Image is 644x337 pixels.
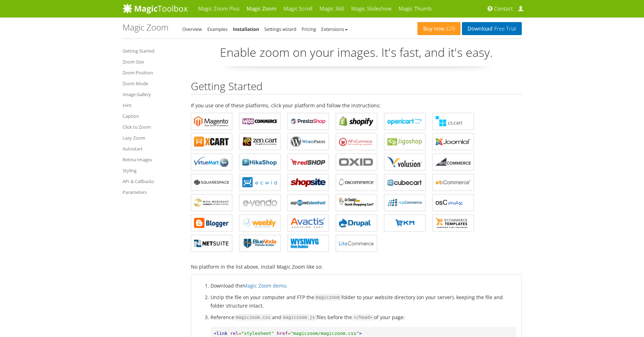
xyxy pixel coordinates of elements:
a: Magic Zoom for PrestaShop [288,113,329,130]
a: Magic Zoom for osCommerce [336,174,377,191]
b: Magic Zoom for VirtueMart [194,157,229,167]
b: Magic Zoom for redSHOP [291,157,326,167]
a: Magic Zoom for ShopSite [288,174,329,191]
a: Magic Zoom for AspDotNetStorefront [288,194,329,211]
span: "magiczoom/magiczoom.css" [291,331,359,336]
span: £29 [444,26,455,32]
p: Enable zoom on your images. It's fast, and it's easy. [191,44,522,66]
span: = [238,331,241,336]
b: Magic Zoom for ECWID [242,177,277,188]
span: rel [230,331,238,336]
a: Magic Zoom for Squarespace [191,174,232,191]
b: Magic Zoom for e-vendo [242,197,277,208]
p: No platform in the list above, install Magic Zoom like so: [191,263,522,271]
a: Magic Zoom for OpenCart [384,113,425,130]
a: Magic Zoom for Jigoshop [384,133,425,150]
a: Settings wizard [264,26,297,32]
b: Magic Zoom for ShopSite [291,177,326,188]
b: Magic Zoom for X-Cart [194,136,229,147]
a: Parameters [123,188,180,196]
a: Magic Zoom for WooCommerce [239,113,281,130]
a: Zoom Position [123,68,180,77]
b: Magic Zoom for Zen Cart [242,136,277,147]
a: Image Gallery [123,90,180,99]
a: Magic Zoom for Magento [191,113,232,130]
a: Magic Zoom for NetSuite [191,235,232,252]
span: Free Trial [492,26,516,32]
li: Unzip the file on your computer and FTP the folder to your website directory (on your server), ke... [210,293,516,310]
img: MagicToolbox.com - Image tools for your website [123,3,188,14]
a: Magic Zoom for ECWID [239,174,281,191]
a: Magic Zoom for GoDaddy Shopping Cart [336,194,377,211]
b: Magic Zoom for Avactis [291,218,326,228]
a: Zoom Size [123,58,180,66]
a: Autostart [123,144,180,153]
b: Magic Zoom for WordPress [291,136,326,147]
b: Magic Zoom for ecommerce Templates [436,218,471,228]
a: Magic Zoom for WP e-Commerce [336,133,377,150]
span: = [288,331,291,336]
li: Download the . [210,282,516,290]
a: Magic Zoom for BlueVoda [239,235,281,252]
a: Magic Zoom for Weebly [239,215,281,231]
a: Magic Zoom for redSHOP [288,154,329,170]
b: Magic Zoom for Joomla [436,136,471,147]
b: Magic Zoom for Squarespace [194,177,229,188]
a: Magic Zoom for Volusion [384,154,425,170]
a: Magic Zoom for Drupal [336,215,377,231]
a: Magic Zoom for Joomla [432,133,474,150]
a: Magic Zoom for WordPress [288,133,329,150]
b: Magic Zoom for CubeCart [387,177,422,188]
span: > [359,331,362,336]
b: Magic Zoom for Blogger [194,218,229,228]
a: Installation [233,26,259,32]
a: Magic Zoom for OXID [336,154,377,170]
a: Magic Zoom for ecommerce Templates [432,215,474,231]
b: Magic Zoom for CS-Cart [436,116,471,127]
a: Magic Zoom for Blogger [191,215,232,231]
a: Buy now£29 [417,22,461,35]
a: Magic Zoom for LiteCommerce [336,235,377,252]
code: magiczoom.js [281,314,317,321]
a: Magic Zoom for CS-Cart [432,113,474,130]
span: <link [214,331,228,336]
a: Magic Zoom for X-Cart [191,133,232,150]
a: Magic Zoom for Miva Merchant [191,194,232,211]
span: "stylesheet" [241,331,274,336]
a: Magic Zoom for Avactis [288,215,329,231]
b: Magic Zoom for Jigoshop [387,136,422,147]
span: href [277,331,288,336]
b: Magic Zoom for AspDotNetStorefront [291,197,326,208]
a: Styling [123,166,180,175]
b: Magic Zoom for Magento [194,116,229,127]
b: Magic Zoom for EKM [387,218,422,228]
b: Magic Zoom for Miva Merchant [194,197,229,208]
code: magiczoom [314,294,341,301]
a: Magic Zoom demo [243,282,286,289]
a: Magic Zoom for WYSIWYG [288,235,329,252]
a: Magic Zoom for Bigcommerce [432,154,474,170]
a: Magic Zoom for e-vendo [239,194,281,211]
a: Magic Zoom for CubeCart [384,174,425,191]
a: Hint [123,101,180,109]
b: Magic Zoom for OXID [339,157,374,167]
a: Magic Zoom for EKM [384,215,425,231]
b: Magic Zoom for NetSuite [194,238,229,249]
a: Pricing [302,26,316,32]
b: Magic Zoom for Drupal [339,218,374,228]
b: Magic Zoom for xt:Commerce [436,177,471,188]
a: Magic Zoom for Zen Cart [239,133,281,150]
a: Overview [182,26,202,32]
a: Extensions [321,26,347,32]
code: magiczoom.css [234,314,272,321]
p: If you use one of these platforms, click your platform and follow the instructions: [191,101,522,109]
b: Magic Zoom for WooCommerce [242,116,277,127]
a: Magic Zoom for xt:Commerce [432,174,474,191]
a: API & Callbacks [123,177,180,186]
a: Retina Images [123,155,180,164]
b: Magic Zoom for osCMax [436,197,471,208]
span: Contact [494,5,513,12]
a: Zoom Mode [123,79,180,88]
a: Magic Zoom for HikaShop [239,154,281,170]
b: Magic Zoom for LiteCommerce [339,238,374,249]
